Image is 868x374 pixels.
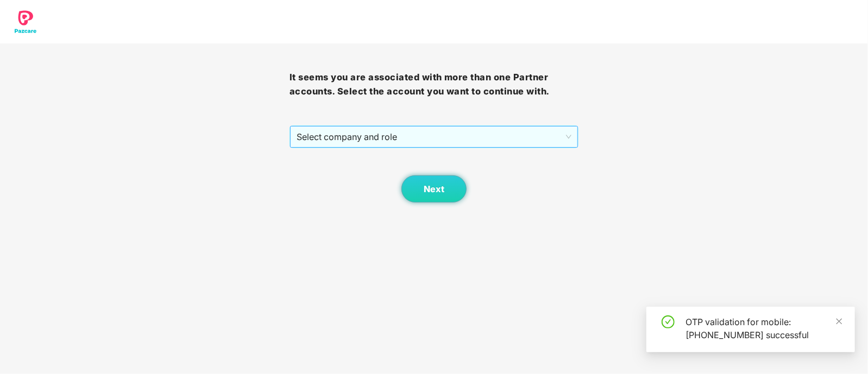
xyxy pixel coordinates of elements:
[401,175,467,202] button: Next
[290,71,579,98] h3: It seems you are associated with more than one Partner accounts. Select the account you want to c...
[424,184,444,194] span: Next
[297,126,572,147] span: Select company and role
[835,318,843,325] span: close
[685,315,842,341] div: OTP validation for mobile: [PHONE_NUMBER] successful
[662,315,675,328] span: check-circle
